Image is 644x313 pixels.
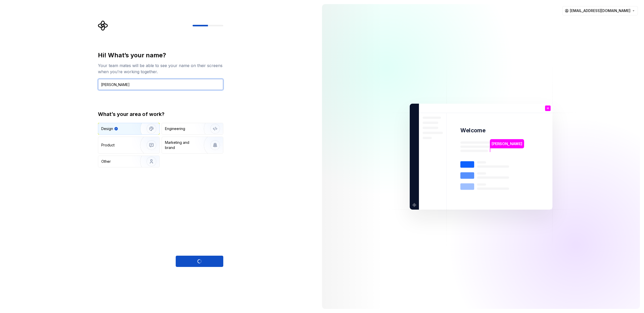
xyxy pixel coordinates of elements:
div: Design [101,126,113,131]
p: Welcome [460,127,485,134]
p: [PERSON_NAME] [492,141,522,146]
div: Engineering [165,126,185,131]
div: Your team mates will be able to see your name on their screens when you’re working together. [98,62,223,75]
button: [EMAIL_ADDRESS][DOMAIN_NAME] [562,6,638,15]
div: Hi! What’s your name? [98,51,223,59]
div: Marketing and brand [165,140,199,150]
div: Product [101,143,115,148]
div: Other [101,159,111,164]
input: Han Solo [98,79,223,90]
svg: Supernova Logo [98,20,108,31]
div: What’s your area of work? [98,111,223,118]
span: [EMAIL_ADDRESS][DOMAIN_NAME] [570,8,630,13]
p: H [547,107,549,110]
